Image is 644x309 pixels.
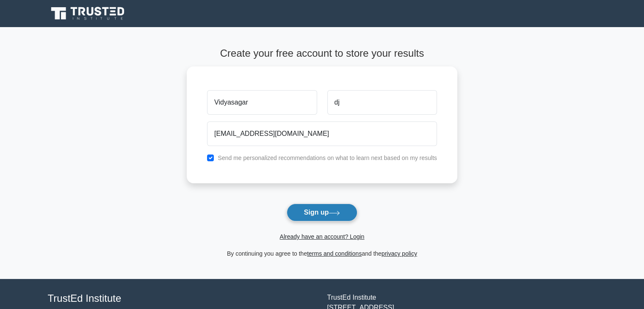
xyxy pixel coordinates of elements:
a: privacy policy [381,250,417,257]
h4: Create your free account to store your results [187,47,457,60]
label: Send me personalized recommendations on what to learn next based on my results [218,154,437,161]
input: Last name [327,90,437,115]
button: Sign up [287,204,358,221]
div: By continuing you agree to the and the [182,248,462,259]
input: Email [207,121,437,146]
a: terms and conditions [307,250,362,257]
input: First name [207,90,317,115]
h4: TrustEd Institute [48,292,317,305]
a: Already have an account? Login [279,233,364,240]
